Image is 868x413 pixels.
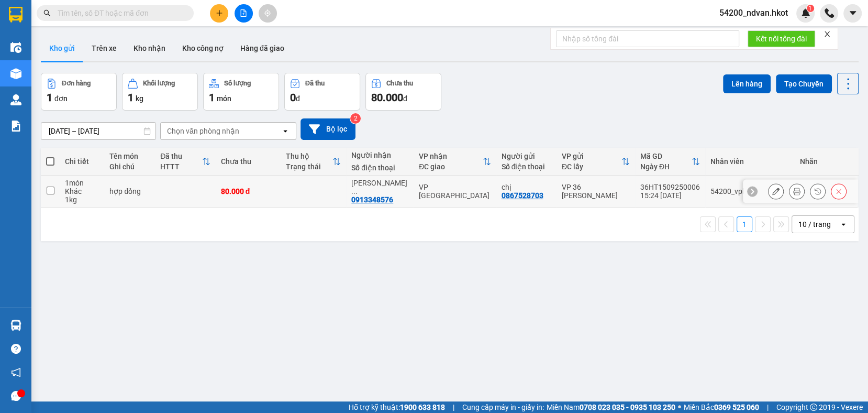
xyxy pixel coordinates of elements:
[65,179,99,187] div: 1 món
[556,30,739,47] input: Nhập số tổng đài
[122,73,198,111] button: Khối lượng1kg
[41,123,155,139] input: Select a date range.
[221,157,276,166] div: Chưa thu
[65,157,99,166] div: Chi tiết
[547,401,675,413] span: Miền Nam
[351,187,358,195] span: ...
[800,157,852,166] div: Nhãn
[128,91,133,104] span: 1
[580,403,675,411] strong: 0708 023 035 - 0935 103 250
[400,403,445,411] strong: 1900 633 818
[11,391,21,401] span: message
[419,183,491,200] div: VP [GEOGRAPHIC_DATA]
[54,94,68,103] span: đơn
[203,73,279,111] button: Số lượng1món
[281,127,290,135] svg: open
[11,344,21,354] span: question-circle
[11,367,21,377] span: notification
[240,9,247,17] span: file-add
[640,191,700,200] div: 15:24 [DATE]
[167,126,239,136] div: Chọn văn phòng nhận
[305,80,325,87] div: Đã thu
[10,320,21,331] img: warehouse-icon
[502,191,543,200] div: 0867528703
[714,403,759,411] strong: 0369 525 060
[10,121,21,132] img: solution-icon
[711,6,796,19] span: 54200_ndvan.hkot
[403,94,407,103] span: đ
[801,8,810,18] img: icon-new-feature
[209,91,215,104] span: 1
[562,162,621,171] div: ĐC lấy
[776,74,832,93] button: Tạo Chuyến
[453,401,454,413] span: |
[350,113,361,124] sup: 2
[62,80,91,87] div: Đơn hàng
[155,148,215,176] th: Toggle SortBy
[502,162,551,171] div: Số điện thoại
[301,118,355,140] button: Bộ lọc
[58,7,181,19] input: Tìm tên, số ĐT hoặc mã đơn
[41,36,83,61] button: Kho gửi
[10,94,21,105] img: warehouse-icon
[678,405,681,409] span: ⚪️
[9,7,23,23] img: logo-vxr
[351,151,408,159] div: Người nhận
[710,157,789,166] div: Nhân viên
[351,179,408,195] div: Nguyễn Đăng Cát
[808,5,812,12] span: 1
[635,148,705,176] th: Toggle SortBy
[83,36,125,61] button: Trên xe
[365,73,441,111] button: Chưa thu80.000đ
[386,80,413,87] div: Chưa thu
[349,401,445,413] span: Hỗ trợ kỹ thuật:
[810,404,817,411] span: copyright
[43,9,51,17] span: search
[839,220,848,229] svg: open
[290,91,296,104] span: 0
[284,73,360,111] button: Đã thu0đ
[221,187,276,195] div: 80.000 đ
[807,5,814,12] sup: 1
[143,80,175,87] div: Khối lượng
[264,9,271,17] span: aim
[125,36,174,61] button: Kho nhận
[109,162,150,171] div: Ghi chú
[10,42,21,53] img: warehouse-icon
[414,148,496,176] th: Toggle SortBy
[768,183,784,199] div: Sửa đơn hàng
[462,401,544,413] span: Cung cấp máy in - giấy in:
[723,74,771,93] button: Lên hàng
[798,219,831,230] div: 10 / trang
[232,36,293,61] button: Hàng đã giao
[281,148,346,176] th: Toggle SortBy
[41,73,117,111] button: Đơn hàng1đơn
[210,4,228,23] button: plus
[160,152,202,160] div: Đã thu
[502,183,551,191] div: chị
[224,80,251,87] div: Số lượng
[748,30,815,47] button: Kết nối tổng đài
[286,162,332,171] div: Trạng thái
[235,4,253,23] button: file-add
[65,187,99,195] div: Khác
[351,164,408,172] div: Số điện thoại
[217,94,231,103] span: món
[640,152,692,160] div: Mã GD
[419,162,482,171] div: ĐC giao
[737,216,752,232] button: 1
[286,152,332,160] div: Thu hộ
[684,401,759,413] span: Miền Bắc
[174,36,232,61] button: Kho công nợ
[825,8,834,18] img: phone-icon
[216,9,223,17] span: plus
[10,68,21,79] img: warehouse-icon
[109,187,150,195] div: hợp đồng
[848,8,858,18] span: caret-down
[640,183,700,191] div: 36HT1509250006
[351,195,393,204] div: 0913348576
[47,91,52,104] span: 1
[296,94,300,103] span: đ
[710,187,789,195] div: 54200_vphklananh.hkot
[419,152,482,160] div: VP nhận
